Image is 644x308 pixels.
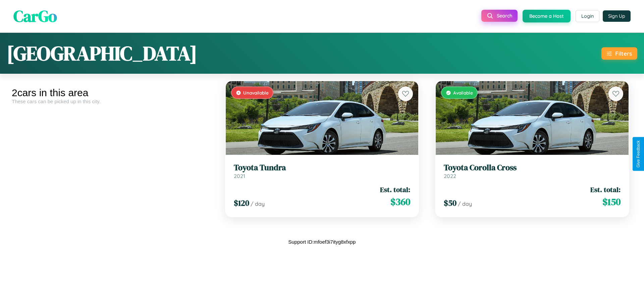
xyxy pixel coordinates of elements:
[444,163,621,179] a: Toyota Corolla Cross2022
[481,10,518,22] button: Search
[12,87,212,99] div: 2 cars in this area
[243,90,269,96] span: Unavailable
[7,40,197,67] h1: [GEOGRAPHIC_DATA]
[497,13,512,19] span: Search
[523,10,571,22] button: Become a Host
[251,200,265,207] span: / day
[288,237,356,246] p: Support ID: mfoef3i7ityg8xfxpp
[12,99,212,104] div: These cars can be picked up in this city.
[390,195,410,208] span: $ 360
[234,163,411,173] h3: Toyota Tundra
[234,197,249,208] span: $ 120
[590,185,621,194] span: Est. total:
[603,10,631,22] button: Sign Up
[444,197,457,208] span: $ 50
[602,195,621,208] span: $ 150
[234,173,245,179] span: 2021
[444,173,456,179] span: 2022
[234,163,411,179] a: Toyota Tundra2021
[458,200,472,207] span: / day
[380,185,410,194] span: Est. total:
[576,10,599,22] button: Login
[13,5,57,27] span: CarGo
[444,163,621,173] h3: Toyota Corolla Cross
[601,47,637,60] button: Filters
[453,90,473,96] span: Available
[615,50,632,57] div: Filters
[636,140,641,168] div: Give Feedback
